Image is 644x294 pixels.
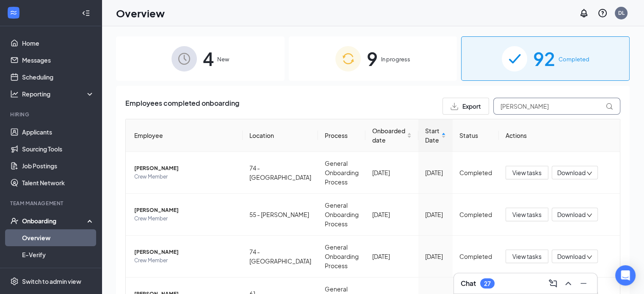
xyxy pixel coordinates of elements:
div: DL [618,9,625,16]
h3: Chat [461,279,476,288]
span: View tasks [512,252,542,261]
svg: Settings [10,277,19,286]
span: 4 [203,44,214,73]
td: 74 - [GEOGRAPHIC_DATA] [243,236,318,278]
span: [PERSON_NAME] [134,206,236,214]
a: Sourcing Tools [22,140,94,157]
a: Messages [22,52,94,69]
div: Onboarding [22,217,87,225]
span: View tasks [512,210,542,219]
svg: WorkstreamLogo [9,8,18,17]
a: Scheduling [22,69,94,85]
button: Export [442,98,489,115]
div: Open Intercom Messenger [615,265,636,286]
div: Hiring [10,111,93,118]
span: down [586,212,592,218]
span: View tasks [512,168,542,177]
span: 92 [533,44,555,73]
th: Onboarded date [365,119,418,152]
span: Completed [558,55,589,63]
th: Location [243,119,318,152]
span: Crew Member [134,173,236,181]
svg: Analysis [10,90,19,98]
h1: Overview [116,6,165,20]
svg: ComposeMessage [548,278,558,289]
a: Applicants [22,124,94,140]
div: [DATE] [425,252,446,261]
a: Job Postings [22,157,94,174]
svg: Collapse [82,9,90,17]
span: Download [557,168,586,177]
div: Team Management [10,200,93,207]
span: 9 [367,44,378,73]
th: Employee [126,119,243,152]
a: Talent Network [22,174,94,191]
th: Actions [499,119,620,152]
span: Crew Member [134,256,236,265]
div: [DATE] [425,168,446,177]
div: Completed [459,252,492,261]
span: Download [557,210,586,219]
span: Download [557,252,586,261]
div: Reporting [22,90,95,98]
div: Completed [459,168,492,177]
span: down [586,254,592,260]
span: [PERSON_NAME] [134,164,236,173]
span: Employees completed onboarding [125,98,239,115]
button: View tasks [506,166,548,179]
div: Switch to admin view [22,277,81,286]
span: down [586,170,592,176]
button: ComposeMessage [546,277,560,290]
svg: QuestionInfo [597,8,608,18]
a: Onboarding Documents [22,263,94,280]
td: General Onboarding Process [318,194,365,236]
svg: ChevronUp [563,278,573,289]
td: 74 - [GEOGRAPHIC_DATA] [243,152,318,194]
th: Process [318,119,365,152]
div: [DATE] [372,252,412,261]
span: New [217,55,229,63]
svg: UserCheck [10,217,19,225]
th: Status [453,119,499,152]
td: General Onboarding Process [318,152,365,194]
span: Export [462,103,481,109]
a: Home [22,35,94,52]
span: Onboarded date [372,126,405,145]
button: View tasks [506,208,548,221]
td: General Onboarding Process [318,236,365,278]
a: Overview [22,229,94,246]
svg: Notifications [579,8,589,18]
div: [DATE] [372,210,412,219]
span: Crew Member [134,214,236,223]
td: 55 - [PERSON_NAME] [243,194,318,236]
button: ChevronUp [561,277,575,290]
div: [DATE] [425,210,446,219]
div: 27 [484,280,491,287]
input: Search by Name, Job Posting, or Process [493,98,620,115]
button: Minimize [577,277,590,290]
span: [PERSON_NAME] [134,248,236,256]
svg: Minimize [578,278,589,289]
span: In progress [381,55,410,63]
div: [DATE] [372,168,412,177]
a: E-Verify [22,246,94,263]
div: Completed [459,210,492,219]
span: Start Date [425,126,439,145]
button: View tasks [506,250,548,263]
